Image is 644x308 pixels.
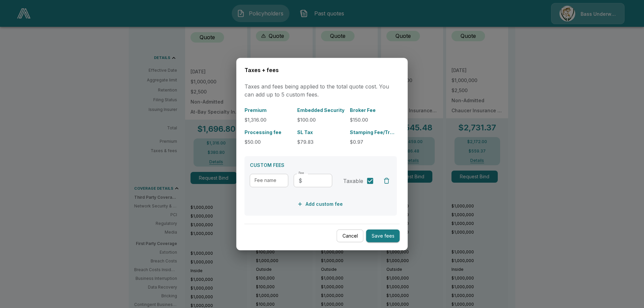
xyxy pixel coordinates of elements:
button: Cancel [337,229,364,242]
p: Embedded Security [297,107,344,114]
p: Broker Fee [350,107,397,114]
p: Stamping Fee/Transaction/Regulatory Fee [350,129,397,136]
p: Premium [245,107,292,114]
button: Add custom fee [296,198,345,210]
p: Processing fee [245,129,292,136]
label: Fee [299,171,304,175]
p: $150.00 [350,116,397,123]
p: $79.83 [297,138,344,145]
p: $100.00 [297,116,344,123]
span: Taxable [343,177,363,185]
button: Save fees [366,229,400,242]
h6: Taxes + fees [245,66,400,74]
p: $0.97 [350,138,397,145]
p: $1,316.00 [245,116,292,123]
p: Taxes and fees being applied to the total quote cost. You can add up to 5 custom fees. [245,82,400,99]
p: CUSTOM FEES [250,162,392,169]
p: $50.00 [245,138,292,145]
p: $ [299,177,302,185]
p: SL Tax [297,129,344,136]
